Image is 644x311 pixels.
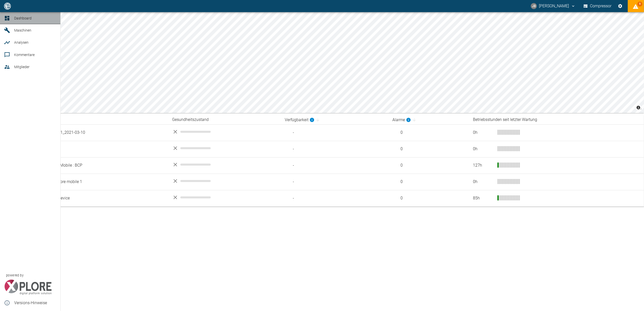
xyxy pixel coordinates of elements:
div: 0 h [473,146,493,152]
a: new /machines [52,29,56,33]
td: NEA SEA Xplore mobile 1 [34,174,168,190]
div: No data [172,145,277,151]
div: No data [172,162,277,168]
span: Versions-Hinweise [14,300,56,306]
div: No data [172,178,277,184]
span: 0 [392,195,465,201]
div: 0 h [473,130,493,136]
button: Compressor [583,2,613,11]
span: - [285,163,384,168]
span: 0 [392,179,465,185]
a: new /analyses/list/0 [52,41,56,45]
td: NEAC_Test Device [34,190,168,206]
div: JB [531,3,537,9]
span: - [285,179,384,185]
span: Kommentare [14,53,35,57]
span: 0 [392,146,465,152]
span: 0 [392,130,465,136]
span: 9 [637,2,642,7]
span: Maschinen [14,28,31,32]
span: - [285,146,384,152]
div: 127 h [473,163,493,168]
th: Gesundheitszustand [168,115,281,124]
span: - [285,130,384,136]
th: Betriebsstunden seit letzter Wartung [469,115,644,124]
td: NEA SEA X I Mobile : BCP [34,157,168,174]
canvas: Map [14,12,644,113]
div: No data [172,129,277,135]
span: Mitglieder [14,65,30,69]
div: 0 h [473,179,493,185]
div: 85 h [473,195,493,201]
button: jonas.busse@neac.de [530,2,576,11]
img: logo [4,3,11,9]
span: powered by [6,273,23,278]
span: 0 [392,163,465,168]
span: Analysen [14,40,29,44]
img: Xplore Logo [4,280,52,295]
button: Einstellungen [616,2,625,11]
div: No data [172,194,277,200]
div: berechnet für die letzten 7 Tage [392,117,411,123]
span: Dashboard [14,16,32,20]
td: HYDAC Test [34,141,168,157]
div: berechnet für die letzten 7 Tage [285,117,315,123]
span: - [285,195,384,201]
td: Hofer_200001_2021-03-10 [34,124,168,141]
